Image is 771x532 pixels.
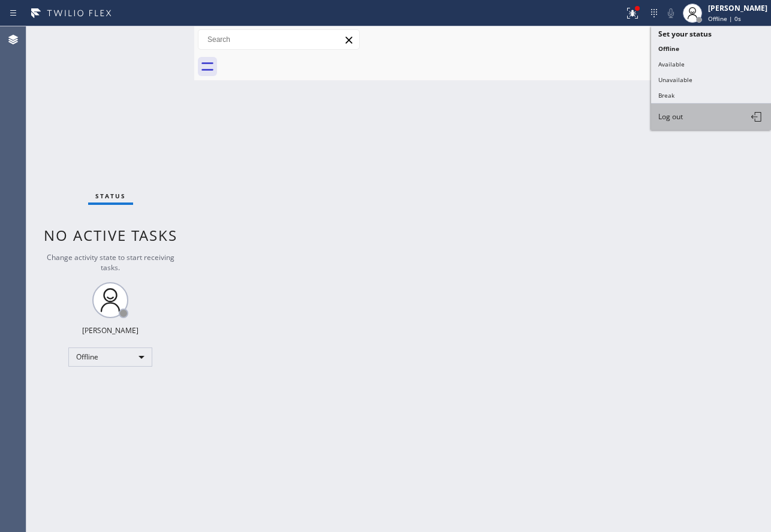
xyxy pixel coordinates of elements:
span: Status [95,192,126,200]
div: Offline [68,347,152,367]
div: [PERSON_NAME] [82,325,138,335]
input: Search [198,30,359,49]
span: Offline | 0s [708,14,741,23]
span: Change activity state to start receiving tasks. [47,252,174,273]
span: No active tasks [44,225,177,245]
button: Mute [662,5,679,22]
div: [PERSON_NAME] [708,3,767,13]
